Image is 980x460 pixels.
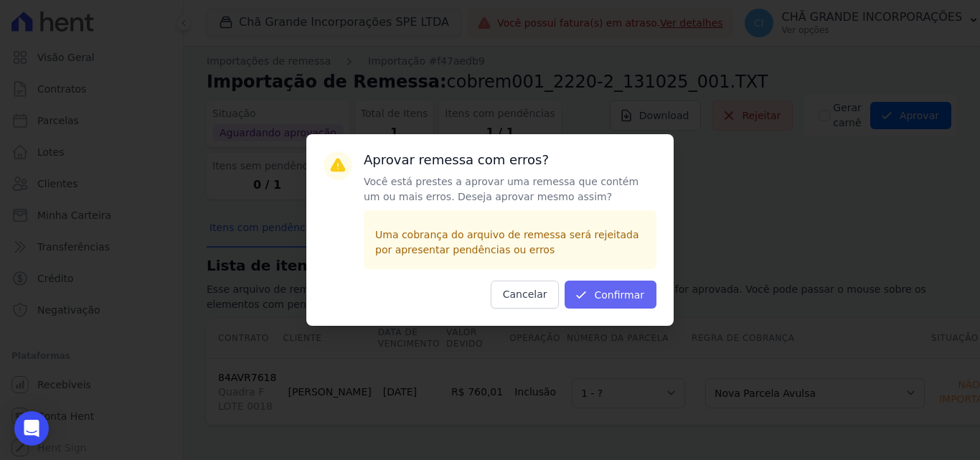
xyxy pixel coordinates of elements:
[375,227,645,258] p: Uma cobrança do arquivo de remessa será rejeitada por apresentar pendências ou erros
[364,151,656,169] h3: Aprovar remessa com erros?
[364,174,656,205] p: Você está prestes a aprovar uma remessa que contém um ou mais erros. Deseja aprovar mesmo assim?
[565,281,656,309] button: Confirmar
[491,281,560,309] button: Cancelar
[14,411,49,446] div: Open Intercom Messenger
